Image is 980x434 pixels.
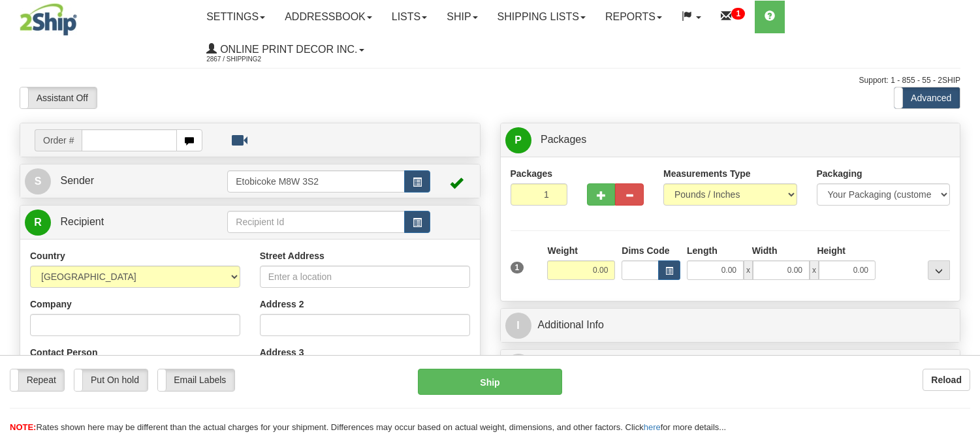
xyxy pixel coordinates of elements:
[817,167,862,180] label: Packaging
[505,313,531,339] span: I
[25,209,205,236] a: R Recipient
[547,244,577,257] label: Weight
[744,260,753,280] span: x
[30,249,65,262] label: Country
[817,244,846,257] label: Height
[74,369,147,390] label: Put On hold
[158,369,234,390] label: Email Labels
[595,1,672,33] a: Reports
[206,53,304,66] span: 2867 / Shipping2
[923,369,970,391] button: Reload
[25,209,51,236] span: R
[505,354,531,380] span: $
[687,244,718,257] label: Length
[950,150,979,283] iframe: chat widget
[752,244,778,257] label: Width
[20,75,960,86] div: Support: 1 - 855 - 55 - 2SHIP
[30,298,72,311] label: Company
[622,244,669,257] label: Dims Code
[260,249,324,262] label: Street Address
[25,168,51,194] span: S
[810,260,819,280] span: x
[711,1,755,33] a: 1
[928,260,950,280] div: ...
[894,87,960,108] label: Advanced
[227,170,404,193] input: Sender Id
[260,266,470,288] input: Enter a location
[505,312,956,339] a: IAdditional Info
[437,1,487,33] a: Ship
[663,167,751,180] label: Measurements Type
[10,369,64,390] label: Repeat
[731,8,745,20] sup: 1
[931,375,962,385] b: Reload
[30,346,97,359] label: Contact Person
[418,369,561,395] button: Ship
[511,167,553,180] label: Packages
[197,1,275,33] a: Settings
[20,3,77,36] img: logo2867.jpg
[35,129,82,151] span: Order #
[511,262,524,273] span: 1
[505,127,531,153] span: P
[488,1,595,33] a: Shipping lists
[260,298,304,311] label: Address 2
[644,422,661,432] a: here
[505,353,956,380] a: $Rates
[20,87,97,108] label: Assistant Off
[60,216,104,227] span: Recipient
[541,134,586,145] span: Packages
[260,346,304,359] label: Address 3
[10,422,36,432] span: NOTE:
[197,33,373,66] a: Online Print Decor Inc. 2867 / Shipping2
[382,1,437,33] a: Lists
[25,168,227,194] a: S Sender
[227,211,404,233] input: Recipient Id
[60,175,94,186] span: Sender
[505,127,956,153] a: P Packages
[275,1,382,33] a: Addressbook
[217,44,357,55] span: Online Print Decor Inc.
